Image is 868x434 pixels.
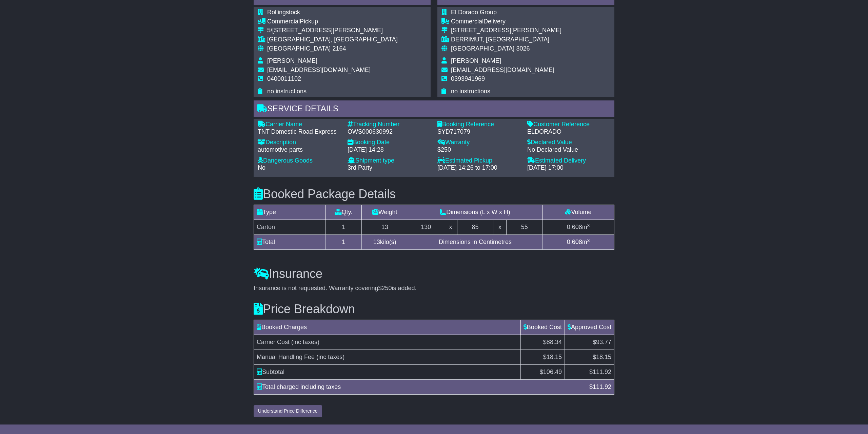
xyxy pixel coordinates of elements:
span: [EMAIL_ADDRESS][DOMAIN_NAME] [267,67,371,73]
td: Qty. [325,205,361,220]
span: $18.15 [543,354,562,360]
div: Carrier Name [258,121,341,128]
span: 0400011102 [267,75,301,82]
sup: 3 [587,238,590,243]
div: Delivery [451,18,561,25]
div: Declared Value [527,139,610,146]
span: [EMAIL_ADDRESS][DOMAIN_NAME] [451,67,554,73]
h3: Insurance [254,267,614,281]
div: $250 [437,146,520,154]
div: Insurance is not requested. Warranty covering is added. [254,285,614,292]
td: Total [254,235,326,250]
sup: 3 [587,223,590,228]
span: 111.92 [593,369,611,375]
span: 13 [373,239,380,245]
div: SYD717079 [437,128,520,136]
td: Dimensions (L x W x H) [408,205,542,220]
span: 111.92 [593,383,611,390]
div: OWS000630992 [348,128,431,136]
span: [GEOGRAPHIC_DATA] [267,45,331,52]
span: No [258,164,265,171]
div: [DATE] 14:26 to 17:00 [437,164,520,172]
span: [GEOGRAPHIC_DATA] [451,45,514,52]
span: 0.608 [567,239,582,245]
button: Understand Price Difference [254,405,322,417]
td: x [493,220,506,235]
div: Estimated Delivery [527,157,610,165]
div: Pickup [267,18,398,25]
span: no instructions [267,88,307,95]
td: Subtotal [254,365,521,380]
td: 1 [325,235,361,250]
div: Customer Reference [527,121,610,128]
td: $ [565,365,614,380]
div: [GEOGRAPHIC_DATA], [GEOGRAPHIC_DATA] [267,36,398,43]
span: Manual Handling Fee [257,354,315,360]
span: 106.49 [543,369,562,375]
td: Dimensions in Centimetres [408,235,542,250]
div: Total charged including taxes [253,382,586,392]
span: Carrier Cost [257,339,290,345]
span: 3026 [516,45,530,52]
div: Booking Date [348,139,431,146]
td: m [542,220,614,235]
span: Rollingstock [267,9,300,16]
div: No Declared Value [527,146,610,154]
div: [DATE] 14:28 [348,146,431,154]
span: no instructions [451,88,490,95]
div: Estimated Pickup [437,157,520,165]
span: Commercial [451,18,484,25]
h3: Price Breakdown [254,302,614,316]
span: 0393941969 [451,75,485,82]
td: $ [520,365,565,380]
td: Weight [361,205,408,220]
span: $88.34 [543,339,562,345]
div: 5/[STREET_ADDRESS][PERSON_NAME] [267,27,398,34]
td: 85 [457,220,493,235]
div: [STREET_ADDRESS][PERSON_NAME] [451,27,561,34]
td: 55 [507,220,542,235]
div: [DATE] 17:00 [527,164,610,172]
div: Warranty [437,139,520,146]
td: Volume [542,205,614,220]
div: automotive parts [258,146,341,154]
div: Dangerous Goods [258,157,341,165]
td: Carton [254,220,326,235]
span: [PERSON_NAME] [267,57,317,64]
td: Approved Cost [565,320,614,335]
span: 0.608 [567,224,582,230]
div: DERRIMUT, [GEOGRAPHIC_DATA] [451,36,561,43]
div: TNT Domestic Road Express [258,128,341,136]
td: 1 [325,220,361,235]
div: Booking Reference [437,121,520,128]
span: (inc taxes) [291,339,319,345]
div: Service Details [254,100,614,119]
div: Shipment type [348,157,431,165]
span: (inc taxes) [316,354,344,360]
td: 130 [408,220,444,235]
span: 3rd Party [348,164,372,171]
div: $ [586,382,615,392]
span: [PERSON_NAME] [451,57,501,64]
td: x [444,220,457,235]
td: Booked Cost [520,320,565,335]
div: Tracking Number [348,121,431,128]
td: Type [254,205,326,220]
span: $250 [378,285,392,291]
td: kilo(s) [361,235,408,250]
td: 13 [361,220,408,235]
div: ELDORADO [527,128,610,136]
span: El Dorado Group [451,9,497,16]
td: m [542,235,614,250]
span: $18.15 [593,354,611,360]
h3: Booked Package Details [254,187,614,201]
span: $93.77 [593,339,611,345]
td: Booked Charges [254,320,521,335]
span: Commercial [267,18,300,25]
div: Description [258,139,341,146]
span: 2164 [332,45,346,52]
